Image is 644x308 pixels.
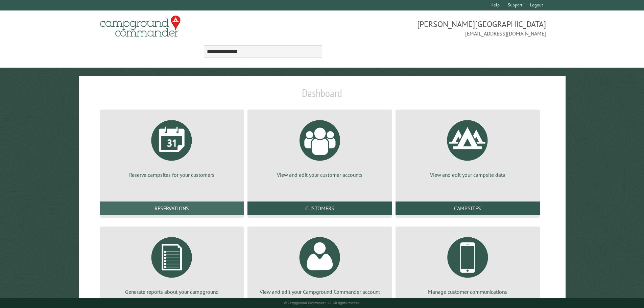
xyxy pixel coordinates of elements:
[256,115,384,179] a: View and edit your customer accounts
[404,232,532,295] a: Manage customer communications
[256,232,384,295] a: View and edit your Campground Commander account
[396,202,540,215] a: Campsites
[322,19,546,38] span: [PERSON_NAME][GEOGRAPHIC_DATA] [EMAIL_ADDRESS][DOMAIN_NAME]
[108,288,236,295] p: Generate reports about your campground
[256,171,384,179] p: View and edit your customer accounts
[108,232,236,295] a: Generate reports about your campground
[404,171,532,179] p: View and edit your campsite data
[404,288,532,295] p: Manage customer communications
[108,115,236,179] a: Reserve campsites for your customers
[98,13,183,40] img: Campground Commander
[98,87,546,105] h1: Dashboard
[247,202,392,215] a: Customers
[100,202,244,215] a: Reservations
[256,288,384,295] p: View and edit your Campground Commander account
[108,171,236,179] p: Reserve campsites for your customers
[404,115,532,179] a: View and edit your campsite data
[284,301,360,305] small: © Campground Commander LLC. All rights reserved.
